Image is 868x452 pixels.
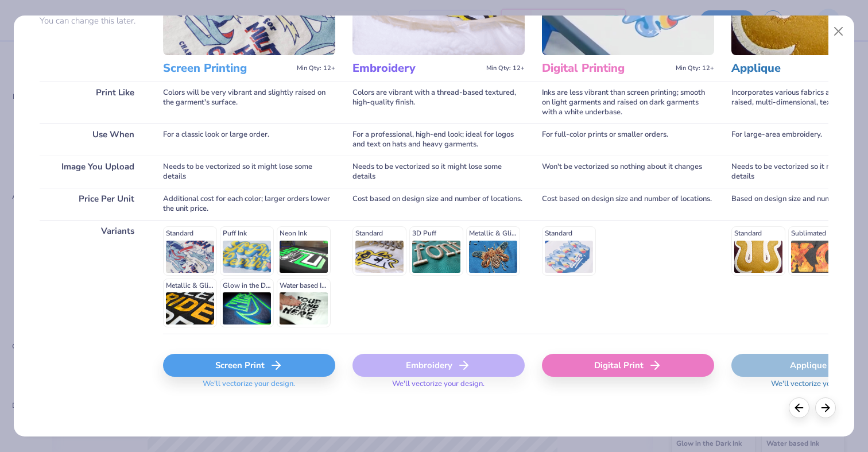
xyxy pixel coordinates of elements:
[163,156,335,188] div: Needs to be vectorized so it might lose some details
[352,156,525,188] div: Needs to be vectorized so it might lose some details
[163,188,335,220] div: Additional cost for each color; larger orders lower the unit price.
[542,82,714,123] div: Inks are less vibrant than screen printing; smooth on light garments and raised on dark garments ...
[731,61,861,76] h3: Applique
[352,188,525,220] div: Cost based on design size and number of locations.
[352,354,525,377] div: Embroidery
[163,61,292,76] h3: Screen Printing
[486,64,525,72] span: Min Qty: 12+
[352,61,482,76] h3: Embroidery
[352,123,525,156] div: For a professional, high-end look; ideal for logos and text on hats and heavy garments.
[542,188,714,220] div: Cost based on design size and number of locations.
[40,220,146,334] div: Variants
[828,21,850,43] button: Close
[297,64,335,72] span: Min Qty: 12+
[542,123,714,156] div: For full-color prints or smaller orders.
[40,16,146,26] p: You can change this later.
[40,123,146,156] div: Use When
[163,354,335,377] div: Screen Print
[542,354,714,377] div: Digital Print
[352,82,525,123] div: Colors are vibrant with a thread-based textured, high-quality finish.
[542,156,714,188] div: Won't be vectorized so nothing about it changes
[198,379,300,396] span: We'll vectorize your design.
[40,188,146,220] div: Price Per Unit
[766,379,868,396] span: We'll vectorize your design.
[676,64,714,72] span: Min Qty: 12+
[542,61,671,76] h3: Digital Printing
[163,82,335,123] div: Colors will be very vibrant and slightly raised on the garment's surface.
[40,156,146,188] div: Image You Upload
[387,379,489,396] span: We'll vectorize your design.
[163,123,335,156] div: For a classic look or large order.
[40,82,146,123] div: Print Like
